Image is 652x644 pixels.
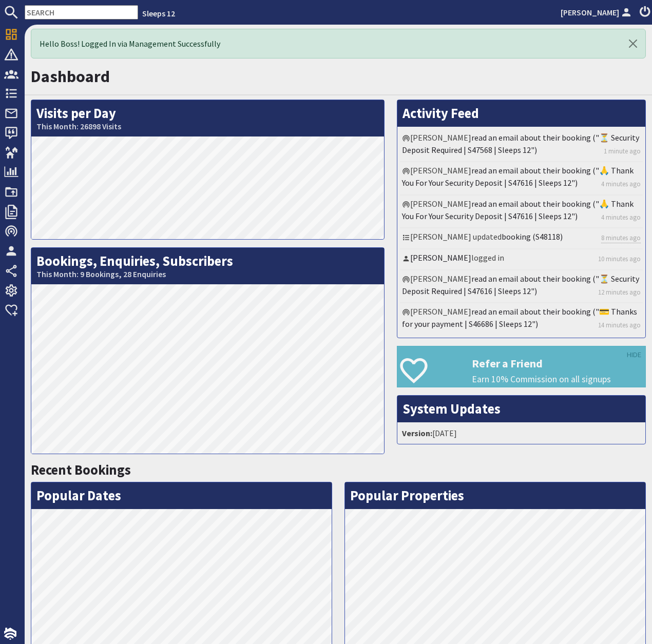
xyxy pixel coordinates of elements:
[472,357,645,370] h3: Refer a Friend
[400,303,643,335] li: [PERSON_NAME]
[601,233,641,243] a: 8 minutes ago
[561,6,634,18] a: [PERSON_NAME]
[400,425,643,441] li: [DATE]
[402,132,639,155] a: read an email about their booking ("⏳ Security Deposit Required | S47568 | Sleeps 12")
[31,461,131,478] a: Recent Bookings
[345,482,645,509] h2: Popular Properties
[601,179,641,189] a: 4 minutes ago
[402,400,501,417] a: System Updates
[472,373,645,386] p: Earn 10% Commission on all signups
[400,162,643,195] li: [PERSON_NAME]
[402,306,637,329] a: read an email about their booking ("💳 Thanks for your payment | S46686 | Sleeps 12")
[604,146,641,156] a: 1 minute ago
[598,254,641,264] a: 10 minutes ago
[598,320,641,330] a: 14 minutes ago
[31,29,646,58] div: Hello Boss! Logged In via Management Successfully
[31,248,384,284] h2: Bookings, Enquiries, Subscribers
[4,628,16,640] img: staytech_i_w-64f4e8e9ee0a9c174fd5317b4b171b261742d2d393467e5bdba4413f4f884c10.svg
[31,66,110,87] a: Dashboard
[25,5,138,19] input: SEARCH
[400,196,643,228] li: [PERSON_NAME]
[31,100,384,136] h2: Visits per Day
[502,231,563,242] a: booking (S48118)
[598,287,641,297] a: 12 minutes ago
[402,274,639,296] a: read an email about their booking ("⏳ Security Deposit Required | S47616 | Sleeps 12")
[402,165,634,188] a: read an email about their booking ("🙏 Thank You For Your Security Deposit | S47616 | Sleeps 12")
[410,252,471,263] a: [PERSON_NAME]
[601,212,641,222] a: 4 minutes ago
[402,428,432,438] strong: Version:
[400,249,643,270] li: logged in
[31,482,332,509] h2: Popular Dates
[36,269,379,279] small: This Month: 9 Bookings, 28 Enquiries
[36,122,379,131] small: This Month: 26898 Visits
[397,346,646,387] a: Refer a Friend Earn 10% Commission on all signups
[142,8,175,18] a: Sleeps 12
[400,270,643,303] li: [PERSON_NAME]
[627,349,641,361] a: HIDE
[402,199,634,221] a: read an email about their booking ("🙏 Thank You For Your Security Deposit | S47616 | Sleeps 12")
[400,228,643,249] li: [PERSON_NAME] updated
[402,105,479,122] a: Activity Feed
[400,129,643,162] li: [PERSON_NAME]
